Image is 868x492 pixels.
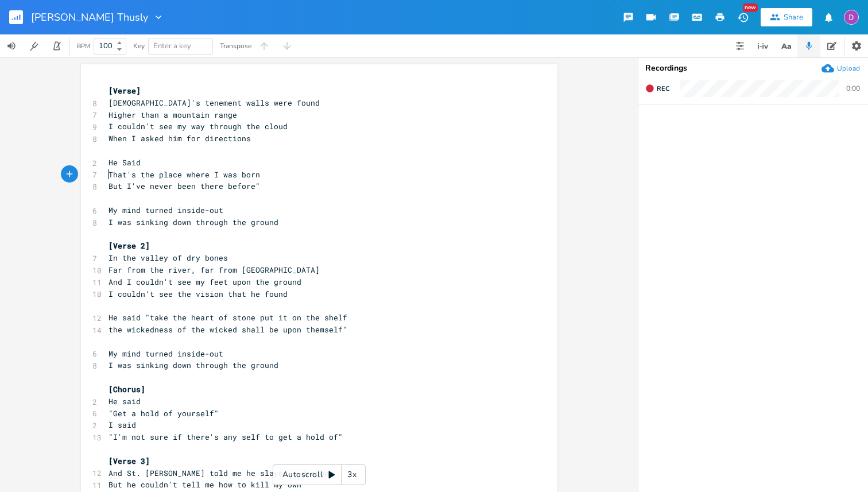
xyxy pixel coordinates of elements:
[108,408,219,419] span: "Get a hold of yourself"
[784,12,803,22] div: Share
[108,86,141,96] span: [Verse]
[108,205,223,215] span: My mind turned inside-out
[133,42,145,49] div: Key
[108,277,301,287] span: And I couldn't see my feet upon the ground
[108,420,136,430] span: I said
[108,181,260,191] span: But I've never been there before"
[108,396,141,406] span: He said
[108,217,278,227] span: I was sinking down through the ground
[273,464,366,485] div: Autoscroll
[108,312,347,323] span: He said "take the heart of stone put it on the shelf
[342,464,362,485] div: 3x
[108,98,320,108] span: [DEMOGRAPHIC_DATA]'s tenement walls were found
[108,133,251,144] span: When I asked him for directions
[153,41,191,51] span: Enter a key
[77,43,90,49] div: BPM
[108,169,260,180] span: That's the place where I was born
[837,64,860,73] div: Upload
[108,324,347,335] span: the wickedness of the wicked shall be upon themself"
[108,468,329,478] span: And St. [PERSON_NAME] told me he slayed a dragon
[108,479,301,490] span: But he couldn't tell me how to kill my own
[657,84,669,93] span: Rec
[761,8,812,26] button: Share
[731,7,754,28] button: New
[31,12,148,22] span: [PERSON_NAME] Thusly
[108,456,150,466] span: [Verse 3]
[641,79,674,98] button: Rec
[108,360,278,370] span: I was sinking down through the ground
[108,265,320,275] span: Far from the river, far from [GEOGRAPHIC_DATA]
[108,157,141,168] span: He Said
[743,3,758,12] div: New
[645,64,861,72] div: Recordings
[108,432,343,442] span: "I'm not sure if there's any self to get a hold of"
[108,241,150,251] span: [Verse 2]
[108,121,288,131] span: I couldn't see my way through the cloud
[108,348,223,359] span: My mind turned inside-out
[108,384,145,394] span: [Chorus]
[844,10,859,25] img: Dylan
[108,253,228,263] span: In the valley of dry bones
[846,85,860,92] div: 0:00
[821,62,860,75] button: Upload
[220,42,251,49] div: Transpose
[108,289,288,299] span: I couldn't see the vision that he found
[108,110,237,120] span: Higher than a mountain range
